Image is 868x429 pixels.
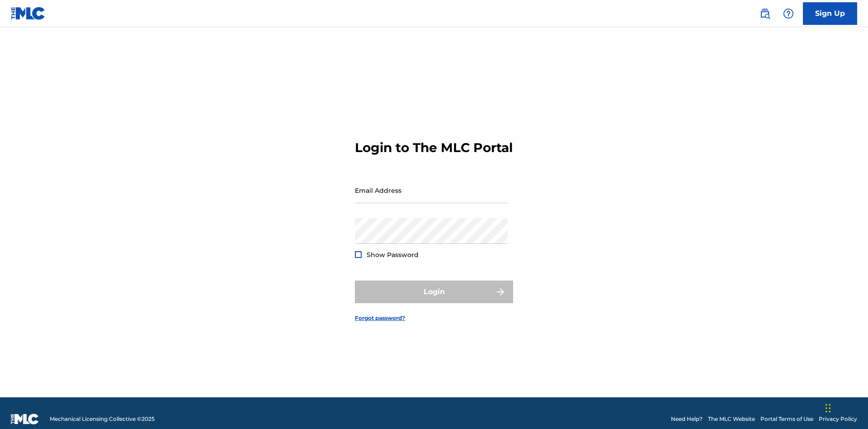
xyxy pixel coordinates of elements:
[11,414,39,424] img: logo
[759,8,770,19] img: search
[355,314,405,322] a: Forgot password?
[826,395,831,422] div: Drag
[819,415,857,423] a: Privacy Policy
[756,5,774,23] a: Public Search
[367,251,419,259] span: Show Password
[760,415,813,423] a: Portal Terms of Use
[708,415,755,423] a: The MLC Website
[11,7,46,20] img: MLC Logo
[671,415,703,423] a: Need Help?
[803,2,857,25] a: Sign Up
[50,415,155,423] span: Mechanical Licensing Collective © 2025
[355,140,513,156] h3: Login to The MLC Portal
[779,5,797,23] div: Help
[823,386,868,429] iframe: Chat Widget
[783,8,794,19] img: help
